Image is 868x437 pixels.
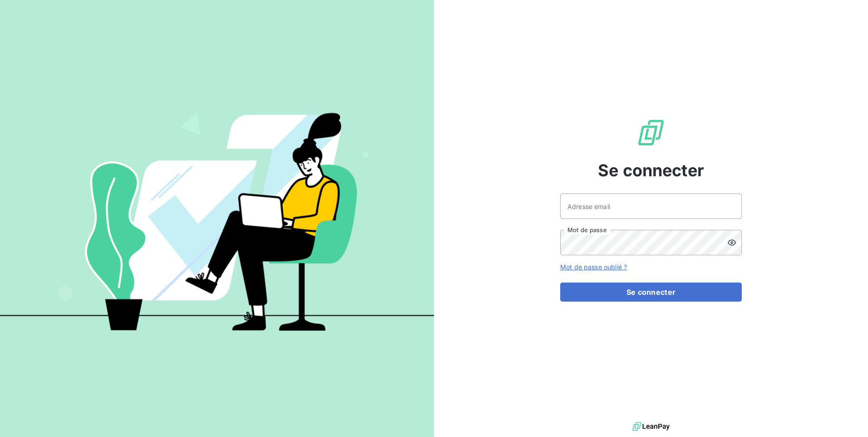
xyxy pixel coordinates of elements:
[636,118,666,147] img: Logo LeanPay
[560,283,742,302] button: Se connecter
[632,420,670,433] img: logo
[598,158,704,183] span: Se connecter
[560,263,627,271] a: Mot de passe oublié ?
[560,194,742,219] input: placeholder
